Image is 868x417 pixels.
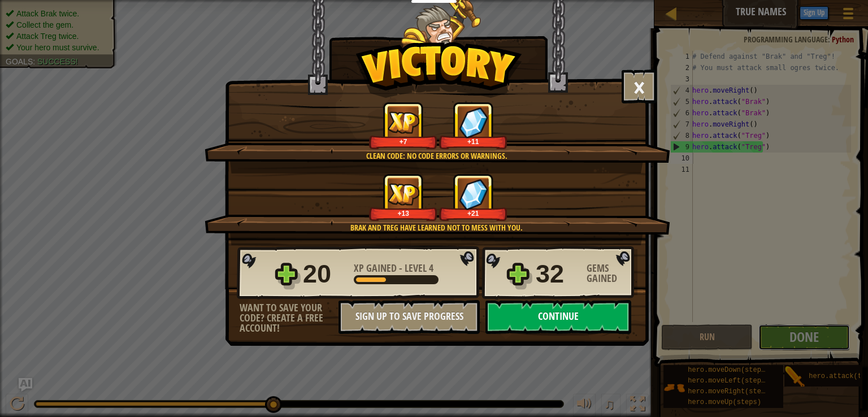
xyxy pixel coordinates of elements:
[441,209,505,218] div: +21
[355,42,522,98] img: Victory
[354,261,399,275] span: XP Gained
[485,300,631,334] button: Continue
[441,137,505,146] div: +11
[338,300,480,334] button: Sign Up to Save Progress
[371,209,435,218] div: +13
[303,256,347,292] div: 20
[429,261,433,275] span: 4
[536,256,580,292] div: 32
[240,303,338,333] div: Want to save your code? Create a free account!
[587,263,637,284] div: Gems Gained
[388,183,419,205] img: XP Gained
[402,261,429,275] span: Level
[622,69,657,103] button: ×
[459,107,488,138] img: Gems Gained
[459,179,488,210] img: Gems Gained
[258,222,615,233] div: Brak and Treg have learned not to mess with you.
[388,111,419,133] img: XP Gained
[354,263,433,273] div: -
[258,150,615,162] div: Clean code: no code errors or warnings.
[371,137,435,146] div: +7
